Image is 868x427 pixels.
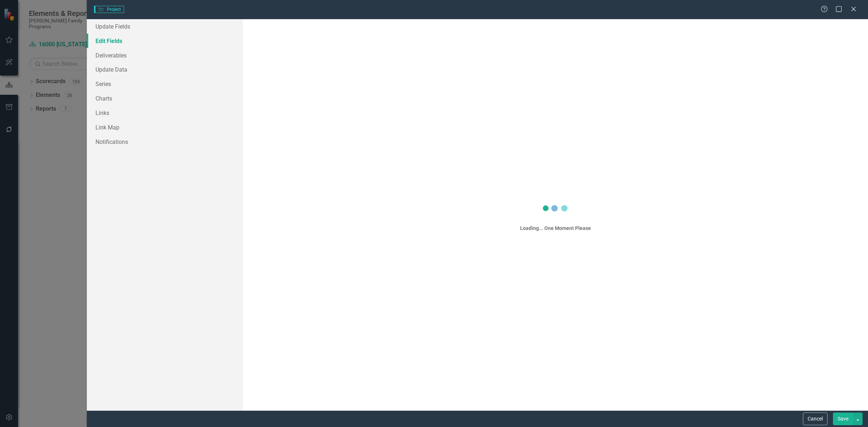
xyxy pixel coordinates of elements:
[94,6,124,13] span: Project
[87,106,243,120] a: Links
[87,48,243,63] a: Deliverables
[87,19,243,34] a: Update Fields
[803,413,827,425] button: Cancel
[87,77,243,91] a: Series
[833,413,853,425] button: Save
[87,134,243,149] a: Notifications
[87,120,243,134] a: Link Map
[87,34,243,48] a: Edit Fields
[87,91,243,106] a: Charts
[87,62,243,77] a: Update Data
[520,225,591,232] div: Loading... One Moment Please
